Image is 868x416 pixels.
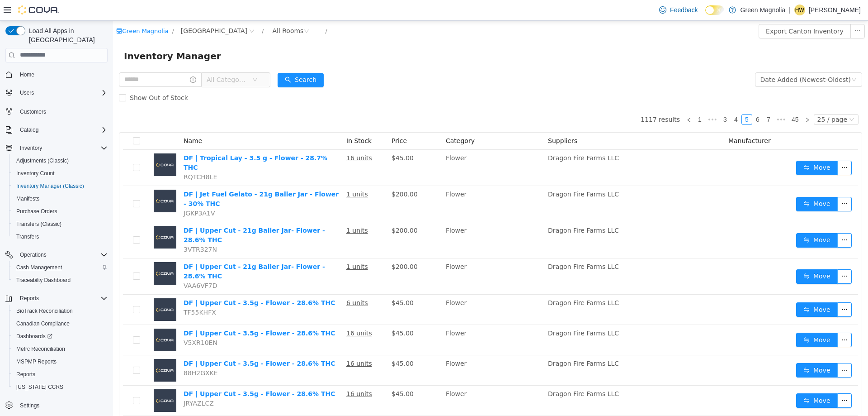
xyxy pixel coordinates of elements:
[68,5,134,15] span: Canton
[13,344,69,354] a: Metrc Reconciliation
[278,309,301,316] span: $45.00
[71,288,103,295] span: TF55KHFX
[16,249,108,260] span: Operations
[13,369,39,380] a: Reports
[9,368,111,381] button: Reports
[71,318,104,325] span: V5XR10EN
[94,54,135,63] span: All Categories
[233,206,255,213] u: 1 units
[233,339,259,346] u: 16 units
[13,168,58,179] a: Inventory Count
[435,339,506,346] span: Dragon Fire Farms LLC
[16,170,55,177] span: Inventory Count
[71,153,104,160] span: RQTCH8LE
[737,3,752,18] button: icon: ellipsis
[435,134,506,141] span: Dragon Fire Farms LLC
[724,373,739,387] button: icon: ellipsis
[77,56,83,62] i: icon: info-circle
[16,358,57,365] span: MSPMP Reports
[13,155,108,166] span: Adjustments (Classic)
[615,116,658,124] span: Manufacturer
[724,176,739,191] button: icon: ellipsis
[9,218,111,230] button: Transfers (Classic)
[795,5,804,15] span: HW
[278,170,305,177] span: $200.00
[13,369,108,380] span: Reports
[41,338,63,361] img: DF | Upper Cut - 3.5g - Flower - 28.6% THC placeholder
[13,275,74,286] a: Traceabilty Dashboard
[435,309,506,316] span: Dragon Fire Farms LLC
[13,382,67,392] a: [US_STATE] CCRS
[13,262,108,273] span: Cash Management
[9,330,111,343] a: Dashboards
[13,306,108,316] span: BioTrack Reconciliation
[13,318,108,329] span: Canadian Compliance
[9,230,111,243] button: Transfers
[20,108,46,115] span: Customers
[9,167,111,180] button: Inventory Count
[329,129,431,165] td: Flower
[333,116,362,124] span: Category
[16,333,52,340] span: Dashboards
[20,402,39,409] span: Settings
[329,165,431,201] td: Flower
[2,68,111,81] button: Home
[16,182,84,190] span: Inventory Manager (Classic)
[18,5,59,14] img: Cova
[13,275,108,286] span: Traceabilty Dashboard
[724,140,739,154] button: icon: ellipsis
[20,251,47,258] span: Operations
[233,134,259,141] u: 16 units
[794,5,805,15] div: Heather Wheeler
[16,307,73,315] span: BioTrack Reconciliation
[16,106,50,117] a: Customers
[71,309,222,316] a: DF | Upper Cut - 3.5g - Flower - 28.6% THC
[16,87,108,98] span: Users
[16,105,108,117] span: Customers
[329,365,431,395] td: Flower
[71,189,102,196] span: JGKP3A1V
[628,93,639,104] li: 5
[692,96,697,102] i: icon: right
[165,52,211,67] button: icon: searchSearch
[16,69,108,80] span: Home
[13,306,76,316] a: BioTrack Reconciliation
[738,56,744,62] i: icon: down
[278,339,301,346] span: $45.00
[724,249,739,263] button: icon: ellipsis
[13,206,108,217] span: Purchase Orders
[705,5,724,15] input: Dark Mode
[9,343,111,355] button: Metrc Reconciliation
[2,86,111,99] button: Users
[16,143,108,153] span: Inventory
[683,140,725,154] button: icon: swapMove
[13,318,73,329] a: Canadian Compliance
[683,342,725,357] button: icon: swapMove
[2,292,111,305] button: Reports
[13,193,43,204] a: Manifests
[16,124,108,135] span: Catalog
[2,105,111,118] button: Customers
[683,373,725,387] button: icon: swapMove
[683,282,725,296] button: icon: swapMove
[13,181,108,191] span: Inventory Manager (Classic)
[13,219,108,230] span: Transfers (Classic)
[16,143,46,153] button: Inventory
[278,116,294,124] span: Price
[278,242,305,249] span: $200.00
[16,277,71,284] span: Traceabilty Dashboard
[675,93,689,104] li: 45
[13,231,108,242] span: Transfers
[329,304,431,335] td: Flower
[159,3,190,17] div: All Rooms
[809,5,861,15] p: [PERSON_NAME]
[233,116,259,124] span: In Stock
[789,5,791,15] p: |
[581,93,592,104] li: 1
[20,144,42,152] span: Inventory
[16,320,70,327] span: Canadian Compliance
[2,249,111,261] button: Operations
[9,317,111,330] button: Canadian Compliance
[435,116,464,124] span: Suppliers
[41,308,63,330] img: DF | Upper Cut - 3.5g - Flower - 28.6% THC placeholder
